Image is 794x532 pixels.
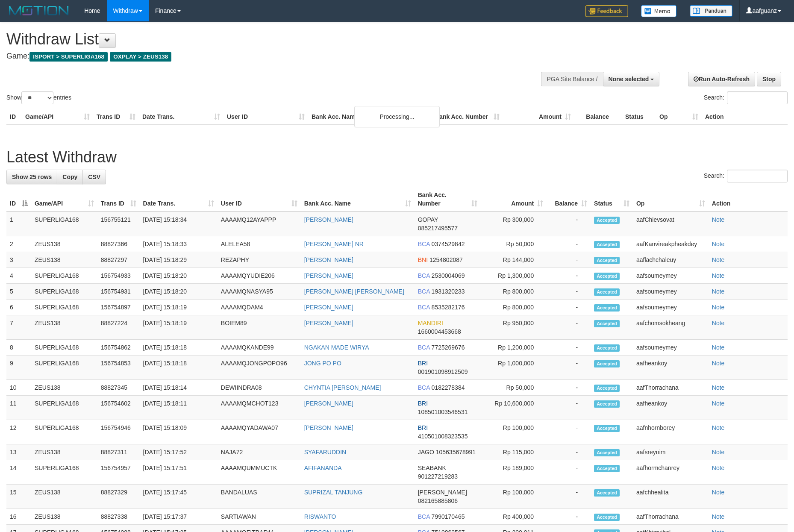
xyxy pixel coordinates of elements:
[6,444,31,460] td: 13
[712,216,725,223] a: Note
[140,236,218,252] td: [DATE] 15:18:33
[6,4,71,17] img: MOTION_logo.png
[594,241,620,248] span: Accepted
[594,320,620,327] span: Accepted
[418,424,428,431] span: BRI
[481,300,547,315] td: Rp 800,000
[12,173,52,180] span: Show 25 rows
[656,109,702,125] th: Op
[223,109,308,125] th: User ID
[140,396,218,420] td: [DATE] 15:18:11
[690,5,732,17] img: panduan.png
[6,149,788,166] h1: Latest Withdraw
[432,109,503,125] th: Bank Acc. Number
[547,340,591,356] td: -
[97,509,140,525] td: 88827338
[88,173,100,180] span: CSV
[633,187,709,212] th: Op: activate to sort column ascending
[97,284,140,300] td: 156754931
[218,509,301,525] td: SARTIAWAN
[633,300,709,315] td: aafsoumeymey
[6,340,31,356] td: 8
[547,420,591,444] td: -
[481,340,547,356] td: Rp 1,200,000
[21,91,53,104] select: Showentries
[603,72,660,86] button: None selected
[712,304,725,311] a: Note
[712,464,725,471] a: Note
[218,340,301,356] td: AAAAMQKANDE99
[304,241,364,247] a: [PERSON_NAME] NR
[594,514,620,521] span: Accepted
[585,5,628,17] img: Feedback.jpg
[704,170,788,182] label: Search:
[712,360,725,367] a: Note
[418,320,443,326] span: MANDIRI
[6,170,57,184] a: Show 25 rows
[31,340,97,356] td: SUPERLIGA168
[633,284,709,300] td: aafsoumeymey
[547,212,591,236] td: -
[218,212,301,236] td: AAAAMQ12AYAPPP
[436,449,476,456] span: Copy 105635678991 to clipboard
[432,513,465,520] span: Copy 7990170465 to clipboard
[429,256,463,263] span: Copy 1254802087 to clipboard
[591,187,633,212] th: Status: activate to sort column ascending
[418,368,468,375] span: Copy 001901098912509 to clipboard
[97,460,140,485] td: 156754957
[712,400,725,407] a: Note
[594,385,620,392] span: Accepted
[633,315,709,340] td: aafchomsokheang
[481,485,547,509] td: Rp 100,000
[418,360,428,367] span: BRI
[633,460,709,485] td: aafhormchanrey
[62,173,77,180] span: Copy
[594,400,620,408] span: Accepted
[633,236,709,252] td: aafKanvireakpheakdey
[304,400,353,407] a: [PERSON_NAME]
[481,509,547,525] td: Rp 400,000
[594,489,620,497] span: Accepted
[633,356,709,380] td: aafheankoy
[304,464,342,471] a: AFIFANANDA
[31,315,97,340] td: ZEUS138
[31,187,97,212] th: Game/API: activate to sort column ascending
[97,252,140,268] td: 88827297
[97,340,140,356] td: 156754862
[304,256,353,263] a: [PERSON_NAME]
[304,320,353,326] a: [PERSON_NAME]
[547,460,591,485] td: -
[712,288,725,295] a: Note
[140,252,218,268] td: [DATE] 15:18:29
[140,444,218,460] td: [DATE] 15:17:52
[418,288,430,295] span: BCA
[481,212,547,236] td: Rp 300,000
[140,315,218,340] td: [DATE] 15:18:19
[633,485,709,509] td: aafchhealita
[418,497,458,504] span: Copy 082165885806 to clipboard
[432,384,465,391] span: Copy 0182278384 to clipboard
[140,420,218,444] td: [DATE] 15:18:09
[218,268,301,284] td: AAAAMQYUDIE206
[633,380,709,396] td: aafThorrachana
[6,485,31,509] td: 15
[304,513,336,520] a: RISWANTO
[418,256,428,263] span: BNI
[633,396,709,420] td: aafheankoy
[97,187,140,212] th: Trans ID: activate to sort column ascending
[31,356,97,380] td: SUPERLIGA168
[641,5,677,17] img: Button%20Memo.svg
[6,268,31,284] td: 4
[418,328,461,335] span: Copy 1660004453668 to clipboard
[140,380,218,396] td: [DATE] 15:18:14
[418,464,446,471] span: SEABANK
[712,241,725,247] a: Note
[31,252,97,268] td: ZEUS138
[304,344,369,351] a: NGAKAN MADE WIRYA
[140,212,218,236] td: [DATE] 15:18:34
[633,444,709,460] td: aafsreynim
[218,420,301,444] td: AAAAMQYADAWA07
[622,109,656,125] th: Status
[481,315,547,340] td: Rp 950,000
[432,241,465,247] span: Copy 0374529842 to clipboard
